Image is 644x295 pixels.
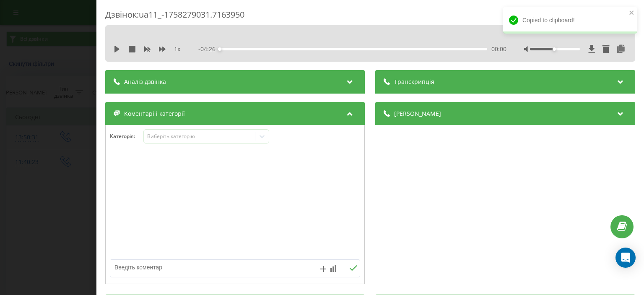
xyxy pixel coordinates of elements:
[174,45,180,53] span: 1 x
[491,45,506,53] span: 00:00
[147,133,252,140] div: Виберіть категорію
[199,45,220,53] span: - 04:26
[110,133,143,139] h4: Категорія :
[395,78,435,86] span: Транскрипція
[218,47,222,51] div: Accessibility label
[124,110,185,118] span: Коментарі і категорії
[395,110,441,118] span: [PERSON_NAME]
[124,78,166,86] span: Аналіз дзвінка
[553,47,556,51] div: Accessibility label
[105,9,635,25] div: Дзвінок : ua11_-1758279031.7163950
[629,9,635,17] button: close
[615,248,636,268] div: Open Intercom Messenger
[503,7,637,34] div: Copied to clipboard!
